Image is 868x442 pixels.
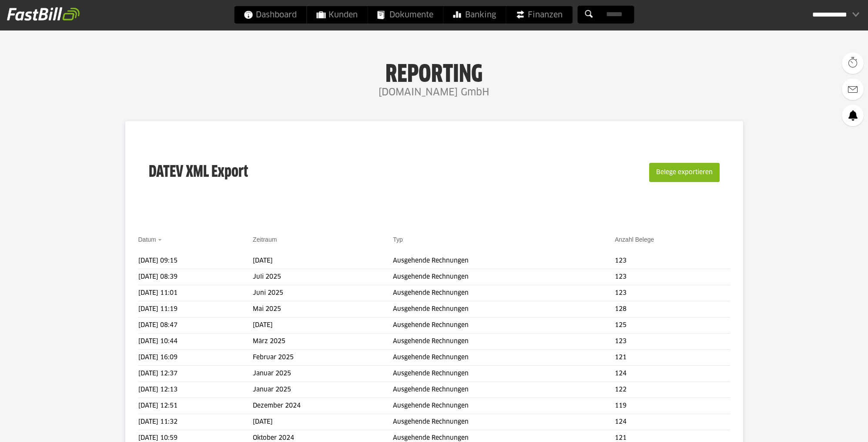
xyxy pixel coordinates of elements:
[253,301,393,317] td: Mai 2025
[393,317,615,334] td: Ausgehende Rechnungen
[138,366,253,382] td: [DATE] 12:37
[615,350,730,366] td: 121
[615,269,730,285] td: 123
[615,398,730,414] td: 119
[393,350,615,366] td: Ausgehende Rechnungen
[7,7,80,21] img: fastbill_logo_white.png
[615,317,730,334] td: 125
[377,6,433,24] span: Dokumente
[393,414,615,430] td: Ausgehende Rechnungen
[615,236,654,243] a: Anzahl Belege
[615,382,730,398] td: 122
[800,416,859,438] iframe: Öffnet ein Widget, in dem Sie weitere Informationen finden
[158,239,164,241] img: sort_desc.gif
[149,145,248,200] h3: DATEV XML Export
[649,163,720,182] button: Belege exportieren
[516,6,563,24] span: Finanzen
[453,6,496,24] span: Banking
[393,398,615,414] td: Ausgehende Rechnungen
[138,414,253,430] td: [DATE] 11:32
[393,301,615,317] td: Ausgehende Rechnungen
[393,366,615,382] td: Ausgehende Rechnungen
[253,236,277,243] a: Zeitraum
[244,6,297,24] span: Dashboard
[253,317,393,334] td: [DATE]
[615,414,730,430] td: 124
[253,414,393,430] td: [DATE]
[615,334,730,350] td: 123
[253,285,393,301] td: Juni 2025
[253,334,393,350] td: März 2025
[393,382,615,398] td: Ausgehende Rechnungen
[138,269,253,285] td: [DATE] 08:39
[307,6,367,24] a: Kunden
[393,236,403,243] a: Typ
[253,269,393,285] td: Juli 2025
[393,334,615,350] td: Ausgehende Rechnungen
[138,236,156,243] a: Datum
[138,382,253,398] td: [DATE] 12:13
[138,398,253,414] td: [DATE] 12:51
[615,253,730,269] td: 123
[443,6,506,24] a: Banking
[253,350,393,366] td: Februar 2025
[615,285,730,301] td: 123
[138,334,253,350] td: [DATE] 10:44
[393,253,615,269] td: Ausgehende Rechnungen
[316,6,358,24] span: Kunden
[393,269,615,285] td: Ausgehende Rechnungen
[253,366,393,382] td: Januar 2025
[138,301,253,317] td: [DATE] 11:19
[234,6,306,24] a: Dashboard
[506,6,572,24] a: Finanzen
[615,366,730,382] td: 124
[615,301,730,317] td: 128
[253,398,393,414] td: Dezember 2024
[138,350,253,366] td: [DATE] 16:09
[138,285,253,301] td: [DATE] 11:01
[138,253,253,269] td: [DATE] 09:15
[138,317,253,334] td: [DATE] 08:47
[87,61,781,84] h1: Reporting
[368,6,443,24] a: Dokumente
[393,285,615,301] td: Ausgehende Rechnungen
[253,253,393,269] td: [DATE]
[253,382,393,398] td: Januar 2025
